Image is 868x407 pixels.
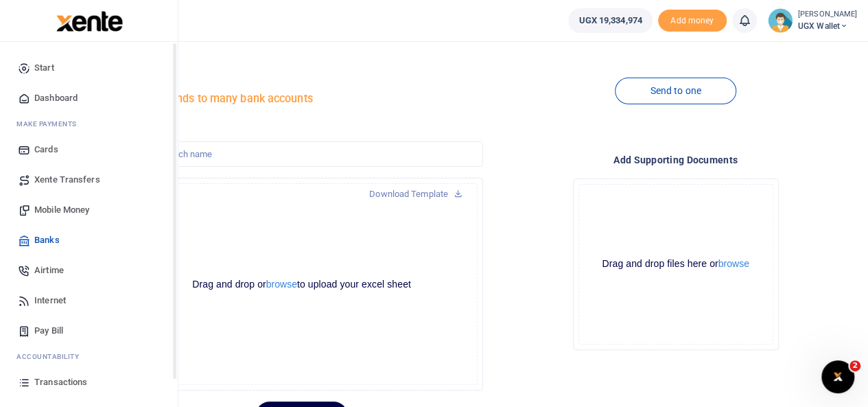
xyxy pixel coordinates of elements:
img: profile-user [768,8,793,33]
iframe: Intercom live chat [821,360,854,393]
div: File Uploader [120,178,483,391]
li: Wallet ballance [563,8,657,33]
a: Send to one [615,78,736,104]
span: UGX Wallet [798,20,857,32]
li: Toup your wallet [658,10,727,32]
img: logo-large [56,11,123,32]
a: Airtime [11,255,167,286]
a: Transactions [11,367,167,397]
span: Pay Bill [34,324,63,338]
a: Pay Bill [11,316,167,346]
input: Create a batch name [120,141,483,167]
a: profile-user [PERSON_NAME] UGX Wallet [768,8,857,33]
button: browse [266,279,297,289]
a: Add money [658,14,727,25]
a: Banks [11,225,167,255]
a: Internet [11,286,167,316]
a: UGX 19,334,974 [568,8,652,33]
a: Dashboard [11,83,167,113]
span: Xente Transfers [34,173,100,187]
span: Dashboard [34,91,78,105]
span: 2 [849,360,860,371]
span: Cards [34,143,58,156]
h5: Transfer funds to many bank accounts [120,92,483,106]
h4: Banks [120,70,483,85]
span: countability [27,351,79,362]
div: Drag and drop or to upload your excel sheet [126,278,477,291]
span: Airtime [34,264,64,277]
span: UGX 19,334,974 [578,14,642,27]
li: Ac [11,346,167,367]
li: M [11,113,167,135]
div: File Uploader [573,178,779,350]
a: Start [11,53,167,83]
a: Xente Transfers [11,165,167,195]
h4: Add supporting Documents [494,152,857,167]
a: Download Template [358,183,473,205]
a: Cards [11,135,167,165]
span: Mobile Money [34,203,89,217]
a: Mobile Money [11,195,167,225]
div: Drag and drop files here or [579,257,773,270]
span: Banks [34,233,60,247]
small: [PERSON_NAME] [798,9,857,21]
span: ake Payments [23,119,77,129]
span: Internet [34,294,66,307]
button: browse [718,259,749,268]
span: Start [34,61,54,75]
span: Add money [658,10,727,32]
span: Transactions [34,375,87,389]
a: logo-small logo-large logo-large [55,15,123,25]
